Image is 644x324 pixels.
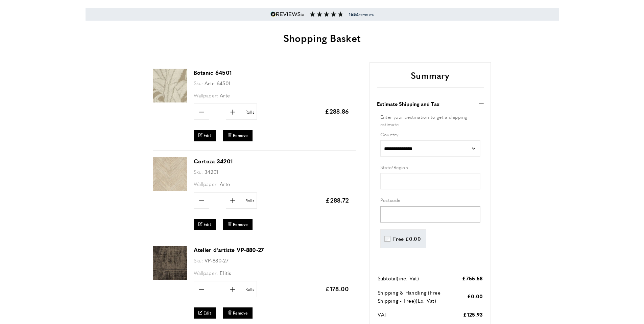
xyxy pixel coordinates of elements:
[380,229,480,248] div: Shipping Methods
[153,69,187,102] img: Botanic 64501
[205,168,218,175] span: 34201
[204,310,211,316] span: Edit
[194,157,233,165] a: Corteza 34201
[194,79,203,87] span: Sku:
[223,130,253,141] button: Remove Botanic 64501
[380,163,480,171] label: State/Region
[194,257,203,264] span: Sku:
[325,284,349,293] span: £178.00
[153,186,187,192] a: Corteza 34201
[310,11,343,17] img: Reviews section
[194,246,264,254] a: Atelier d'artiste VP-880-27
[462,275,483,282] span: £755.58
[270,11,304,17] img: Reviews.io 5 stars
[194,219,216,230] a: Edit Corteza 34201
[467,293,483,300] span: £0.00
[349,11,359,17] strong: 1654
[220,180,230,187] span: Arte
[283,30,361,45] span: Shopping Basket
[416,297,436,304] span: (Ex. Vat)
[378,289,441,304] span: Shipping & Handling (Free Shipping - Free)
[233,222,248,227] span: Remove
[242,286,256,293] span: Rolls
[325,107,349,115] span: £288.86
[349,11,374,17] span: reviews
[377,69,484,88] h2: Summary
[205,257,229,264] span: VP-880-27
[397,275,419,282] span: (inc. Vat)
[378,311,388,318] span: VAT
[463,311,483,318] span: £125.93
[194,69,232,76] a: Botanic 64501
[393,235,404,242] span: Free
[153,275,187,281] a: Atelier d'artiste VP-880-27
[153,157,187,191] img: Corteza 34201
[223,307,253,319] button: Remove Atelier d'artiste VP-880-27
[242,198,256,204] span: Rolls
[204,133,211,138] span: Edit
[326,196,349,204] span: £288.72
[153,98,187,103] a: Botanic 64501
[194,269,218,276] span: Wallpaper:
[380,131,480,138] label: Country
[194,180,218,187] span: Wallpaper:
[194,168,203,175] span: Sku:
[194,130,216,141] a: Edit Botanic 64501
[204,222,211,227] span: Edit
[378,275,397,282] span: Subtotal
[223,219,253,230] button: Remove Corteza 34201
[380,113,480,128] div: Enter your destination to get a shipping estimate.
[220,92,230,99] span: Arte
[380,196,480,204] label: Postcode
[405,235,421,242] span: £0.00
[233,133,248,138] span: Remove
[194,92,218,99] span: Wallpaper:
[153,246,187,280] img: Atelier d'artiste VP-880-27
[377,100,439,108] strong: Estimate Shipping and Tax
[242,109,256,115] span: Rolls
[194,307,216,319] a: Edit Atelier d'artiste VP-880-27
[205,79,230,87] span: Arte-64501
[377,100,484,108] button: Estimate Shipping and Tax
[233,310,248,316] span: Remove
[220,269,231,276] span: Elitis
